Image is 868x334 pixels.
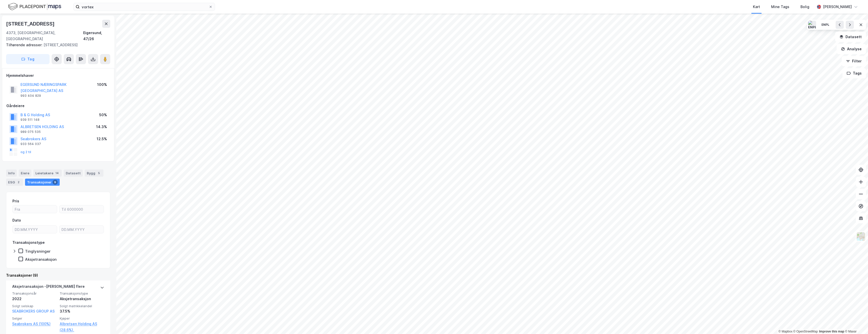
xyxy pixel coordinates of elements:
img: Z [856,232,866,241]
div: Leietakere [33,170,62,177]
div: 2 [16,180,21,185]
div: 933 564 037 [20,142,41,146]
span: Kjøper [60,316,104,321]
img: ENPL [808,21,816,29]
div: Aksjetransaksjon - [PERSON_NAME] flere [12,283,85,292]
span: Solgt selskap [12,304,57,308]
button: ENPL [818,21,833,29]
a: Seabrokers AS (100%) [12,321,57,327]
div: Transaksjoner (9) [6,272,110,278]
input: Søk på adresse, matrikkel, gårdeiere, leietakere eller personer [80,3,209,11]
span: Tilhørende adresser: [6,43,44,47]
div: [STREET_ADDRESS] [6,42,106,48]
div: 37.5% [60,308,104,314]
button: Analyse [837,44,866,54]
div: Dato [12,217,21,223]
div: [PERSON_NAME] [823,4,852,10]
button: Filter [842,56,866,66]
span: Selger [12,316,57,321]
div: Gårdeiere [6,103,110,109]
div: ENPL [821,23,829,27]
div: Pris [12,198,19,204]
div: ESG [6,179,23,186]
div: 989 075 535 [20,130,41,134]
div: Info [6,170,17,177]
div: 50% [99,112,107,118]
div: Bolig [800,4,809,10]
div: 993 404 829 [20,94,41,98]
a: Improve this map [819,330,844,333]
input: Fra [13,205,57,213]
div: Kontrollprogram for chat [843,310,868,334]
div: 12.5% [97,136,107,142]
div: Datasett [64,170,83,177]
span: Solgt matrikkelandel [60,304,104,308]
a: Albretsen Holding AS (28.6%), [60,321,104,333]
input: DD.MM.YYYY [13,226,57,233]
input: DD.MM.YYYY [59,226,104,233]
img: logo.f888ab2527a4732fd821a326f86c7f29.svg [8,2,61,11]
div: 939 511 148 [20,118,39,122]
div: 9 [53,180,58,185]
div: 4373, [GEOGRAPHIC_DATA], [GEOGRAPHIC_DATA] [6,30,83,42]
a: Mapbox [778,330,792,333]
input: Til 6000000 [59,205,104,213]
button: Datasett [835,32,866,42]
a: OpenStreetMap [793,330,818,333]
div: Aksjetransaksjon [25,257,57,262]
span: Transaksjonstype [60,291,104,296]
div: Kart [753,4,760,10]
a: SEABROKERS GROUP AS [12,309,55,313]
div: Mine Tags [771,4,789,10]
button: Tag [6,54,50,64]
div: 100% [97,82,107,88]
div: 14.3% [96,124,107,130]
button: Tags [842,68,866,78]
div: Aksjetransaksjon [60,296,104,302]
div: 5 [96,171,101,176]
span: Transaksjonsår [12,291,57,296]
div: [STREET_ADDRESS] [6,20,56,28]
div: Transaksjoner [25,179,60,186]
div: 14 [54,171,60,176]
div: Hjemmelshaver [6,73,110,79]
div: 2022 [12,296,57,302]
div: Bygg [85,170,103,177]
div: Eiere [19,170,31,177]
iframe: Chat Widget [843,310,868,334]
div: Transaksjonstype [12,240,45,246]
div: Eigersund, 47/26 [83,30,110,42]
div: Tinglysninger [25,249,51,254]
